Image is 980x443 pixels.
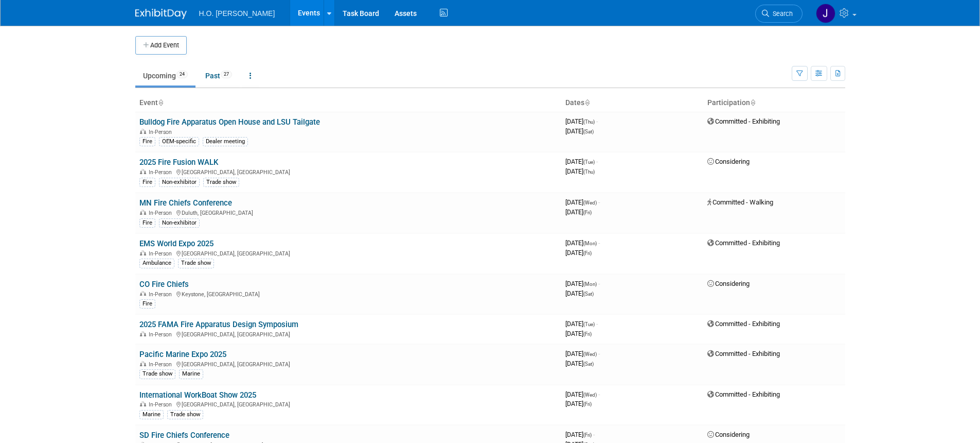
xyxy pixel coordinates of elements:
a: 2025 Fire Fusion WALK [139,158,218,167]
span: In-Person [149,210,175,216]
span: In-Person [149,169,175,176]
span: In-Person [149,129,175,135]
span: Committed - Exhibiting [707,350,780,357]
span: (Tue) [583,321,595,327]
div: Non-exhibitor [159,178,200,187]
div: [GEOGRAPHIC_DATA], [GEOGRAPHIC_DATA] [139,400,557,408]
span: (Fri) [583,432,592,438]
span: [DATE] [565,400,592,407]
img: In-Person Event [140,291,146,296]
div: Fire [139,218,155,228]
div: [GEOGRAPHIC_DATA], [GEOGRAPHIC_DATA] [139,330,557,338]
span: - [598,198,600,206]
div: Trade show [178,259,214,268]
img: In-Person Event [140,129,146,134]
span: (Wed) [583,200,597,206]
div: Keystone, [GEOGRAPHIC_DATA] [139,289,557,298]
span: Search [769,10,793,18]
img: ExhibitDay [135,9,187,19]
span: (Fri) [583,210,592,215]
span: - [598,280,600,287]
span: [DATE] [565,208,592,216]
a: International WorkBoat Show 2025 [139,390,256,400]
span: (Mon) [583,241,597,246]
span: (Wed) [583,351,597,357]
span: [DATE] [565,390,600,398]
span: - [598,350,600,357]
img: In-Person Event [140,401,146,406]
span: 27 [221,71,232,78]
a: Past27 [198,66,240,86]
span: In-Person [149,331,175,338]
span: (Tue) [583,159,595,165]
img: In-Person Event [140,361,146,366]
span: - [598,390,600,398]
div: OEM-specific [159,137,199,146]
span: In-Person [149,401,175,408]
span: [DATE] [565,360,594,367]
span: [DATE] [565,117,598,125]
span: In-Person [149,291,175,298]
span: Considering [707,431,750,438]
span: [DATE] [565,249,592,257]
span: [DATE] [565,280,600,287]
a: 2025 FAMA Fire Apparatus Design Symposium [139,320,298,329]
span: - [596,320,598,328]
span: Committed - Exhibiting [707,390,780,398]
a: Bulldog Fire Apparatus Open House and LSU Tailgate [139,117,320,127]
span: (Sat) [583,129,594,134]
th: Dates [561,94,703,112]
span: (Fri) [583,331,592,337]
span: (Fri) [583,250,592,256]
div: [GEOGRAPHIC_DATA], [GEOGRAPHIC_DATA] [139,249,557,257]
span: (Mon) [583,281,597,287]
div: Trade show [203,178,239,187]
a: EMS World Expo 2025 [139,239,213,248]
span: 24 [176,71,188,78]
img: In-Person Event [140,331,146,336]
div: Trade show [167,410,203,419]
span: [DATE] [565,167,595,175]
span: (Wed) [583,392,597,398]
span: [DATE] [565,239,600,247]
div: [GEOGRAPHIC_DATA], [GEOGRAPHIC_DATA] [139,360,557,368]
span: Committed - Exhibiting [707,239,780,247]
span: [DATE] [565,198,600,206]
a: Sort by Start Date [584,98,590,107]
img: In-Person Event [140,169,146,174]
button: Add Event [135,36,187,55]
span: [DATE] [565,127,594,135]
span: [DATE] [565,350,600,357]
a: Upcoming24 [135,66,195,86]
div: Marine [139,410,164,419]
span: [DATE] [565,320,598,328]
span: Committed - Exhibiting [707,117,780,125]
span: - [596,117,598,125]
img: Jared Bostrom [816,4,835,23]
span: [DATE] [565,431,595,438]
div: Duluth, [GEOGRAPHIC_DATA] [139,208,557,216]
div: Dealer meeting [203,137,248,146]
span: In-Person [149,361,175,368]
span: (Thu) [583,169,595,175]
div: Fire [139,299,155,309]
span: (Sat) [583,361,594,367]
a: Sort by Participation Type [750,98,755,107]
span: - [596,158,598,165]
div: Marine [179,369,203,379]
a: CO Fire Chiefs [139,280,189,289]
span: In-Person [149,250,175,257]
div: Fire [139,137,155,146]
span: Considering [707,158,750,165]
div: [GEOGRAPHIC_DATA], [GEOGRAPHIC_DATA] [139,167,557,176]
div: Fire [139,178,155,187]
span: (Thu) [583,119,595,125]
div: Trade show [139,369,175,379]
span: [DATE] [565,330,592,337]
span: Considering [707,280,750,287]
span: - [593,431,595,438]
img: In-Person Event [140,250,146,255]
a: Search [755,5,803,23]
span: - [598,239,600,247]
div: Non-exhibitor [159,218,200,228]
